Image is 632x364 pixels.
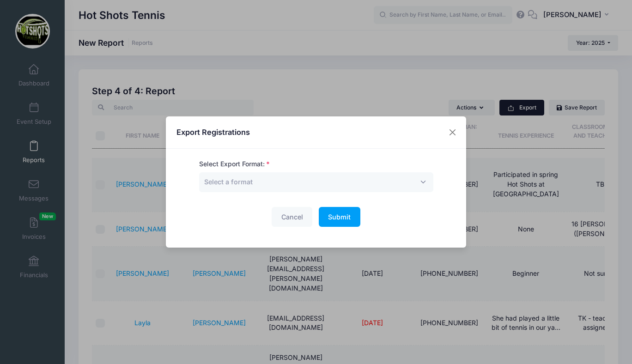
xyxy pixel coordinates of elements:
[444,124,461,141] button: Close
[199,159,270,169] label: Select Export Format:
[272,207,312,227] button: Cancel
[204,177,253,187] span: Select a format
[199,172,433,192] span: Select a format
[176,127,250,138] h4: Export Registrations
[319,207,360,227] button: Submit
[204,178,253,186] span: Select a format
[328,213,351,221] span: Submit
